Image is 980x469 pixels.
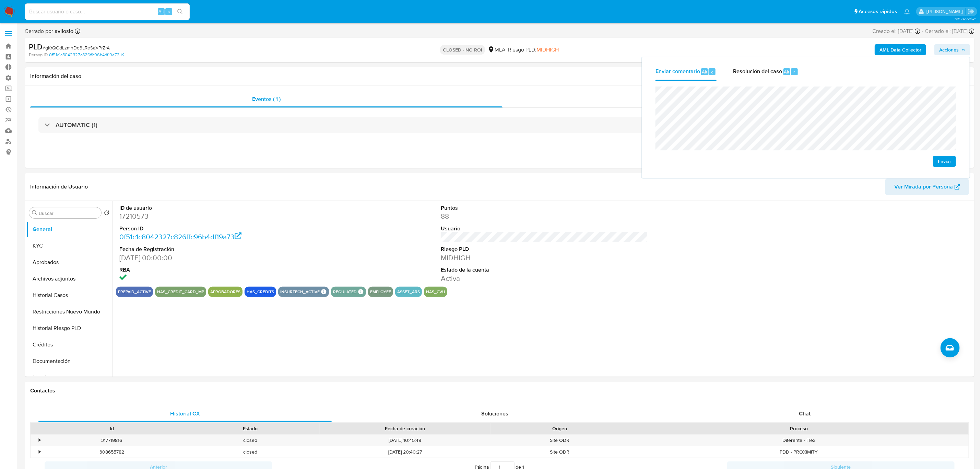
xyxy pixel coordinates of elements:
p: CLOSED - NO ROI [440,45,485,55]
span: Riesgo PLD: [508,46,559,54]
div: closed [181,446,320,458]
div: Creado el: [DATE] [872,27,920,35]
dd: MIDHIGH [441,253,648,263]
button: Aprobados [26,254,112,271]
span: Enviar [938,157,951,166]
dd: Activa [441,274,648,283]
div: Estado [186,425,315,432]
h1: Información de Usuario [30,183,88,190]
span: r [793,69,795,75]
div: PDD - PROXIMITY [629,446,969,458]
button: employee [370,290,391,293]
dt: Estado de la cuenta [441,266,648,274]
button: General [26,221,112,238]
a: Notificaciones [904,9,910,14]
input: Buscar [39,210,98,216]
div: [DATE] 20:40:27 [320,446,491,458]
div: Fecha de creación [324,425,486,432]
a: 0f51c1c8042327c826ffc96b4df19a73 [49,52,124,58]
button: asset_ars [397,290,420,293]
button: insurtech_active [280,290,320,293]
b: AML Data Collector [879,44,921,55]
div: 317719816 [43,435,181,446]
div: Site ODR [491,435,629,446]
button: Enviar [933,156,956,167]
dt: Fecha de Registración [119,245,327,253]
span: Soluciones [481,410,508,417]
h3: AUTOMATIC (1) [56,121,97,129]
button: Créditos [26,336,112,353]
div: [DATE] 10:45:49 [320,435,491,446]
button: Buscar [32,210,37,216]
div: • [39,437,40,444]
b: avilosio [53,27,73,35]
span: Enviar comentario [656,68,700,76]
button: has_credits [247,290,274,293]
button: AML Data Collector [875,44,926,55]
div: closed [181,435,320,446]
div: • [39,449,40,455]
span: Alt [158,8,164,15]
button: prepaid_active [118,290,151,293]
button: Restricciones Nuevo Mundo [26,304,112,320]
div: Origen [495,425,624,432]
button: has_cvu [426,290,445,293]
dd: 17210573 [119,211,327,221]
button: Ver Mirada por Persona [885,179,969,195]
button: regulated [333,290,357,293]
button: Volver al orden por defecto [104,210,109,218]
button: Acciones [934,44,970,55]
dt: Usuario [441,225,648,232]
button: Historial Casos [26,287,112,304]
span: - [922,27,923,35]
span: Alt [702,69,707,75]
button: Historial Riesgo PLD [26,320,112,336]
h1: Contactos [30,387,969,394]
input: Buscar usuario o caso... [25,7,190,16]
a: Salir [968,8,975,15]
button: Aprobadores [210,290,240,293]
span: s [168,8,170,15]
span: MIDHIGH [536,46,559,54]
button: search-icon [173,7,187,16]
dt: Riesgo PLD [441,245,648,253]
span: c [711,69,713,75]
dd: 88 [441,211,648,221]
div: Cerrado el: [DATE] [925,27,975,35]
dt: RBA [119,266,327,274]
h1: Información del caso [30,73,969,80]
button: KYC [26,238,112,254]
span: Alt [784,69,790,75]
p: ludmila.lanatti@mercadolibre.com [926,8,965,15]
span: Accesos rápidos [859,8,897,15]
div: AUTOMATIC (1) [38,117,961,133]
span: # gKrQGdLzmhDd3LReSaXPrZrA [43,44,110,51]
button: Lista Interna [26,369,112,386]
span: Cerrado por [25,27,73,35]
span: Chat [799,410,811,417]
b: Person ID [29,52,48,58]
span: Eventos ( 1 ) [252,95,281,103]
dt: Puntos [441,204,648,212]
button: has_credit_card_mp [157,290,204,293]
span: Ver Mirada por Persona [894,179,953,195]
b: PLD [29,41,43,52]
div: Proceso [634,425,964,432]
dt: ID de usuario [119,204,327,212]
a: 0f51c1c8042327c826ffc96b4df19a73 [119,232,242,242]
dd: [DATE] 00:00:00 [119,253,327,263]
span: Resolución del caso [733,68,782,76]
div: Id [47,425,176,432]
button: Documentación [26,353,112,369]
dt: Person ID [119,225,327,232]
span: Historial CX [170,410,200,417]
div: 308655782 [43,446,181,458]
span: Acciones [939,44,959,55]
div: Diferente - Flex [629,435,969,446]
button: Archivos adjuntos [26,271,112,287]
div: Site ODR [491,446,629,458]
div: MLA [488,46,505,54]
